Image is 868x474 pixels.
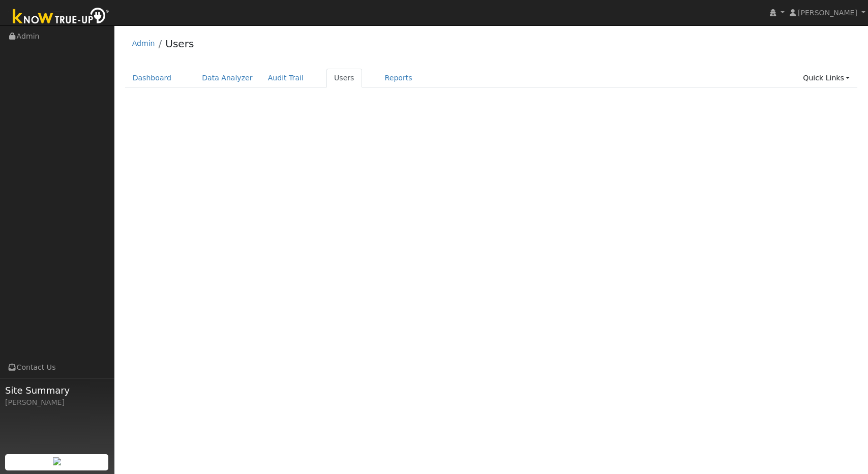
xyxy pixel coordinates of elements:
[165,38,194,50] a: Users
[795,69,857,87] a: Quick Links
[53,457,61,465] img: retrieve
[8,6,114,28] img: Know True-Up
[132,39,155,47] a: Admin
[326,69,362,87] a: Users
[125,69,179,87] a: Dashboard
[798,9,857,17] span: [PERSON_NAME]
[260,69,311,87] a: Audit Trail
[5,383,109,397] span: Site Summary
[194,69,260,87] a: Data Analyzer
[377,69,420,87] a: Reports
[5,397,109,408] div: [PERSON_NAME]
